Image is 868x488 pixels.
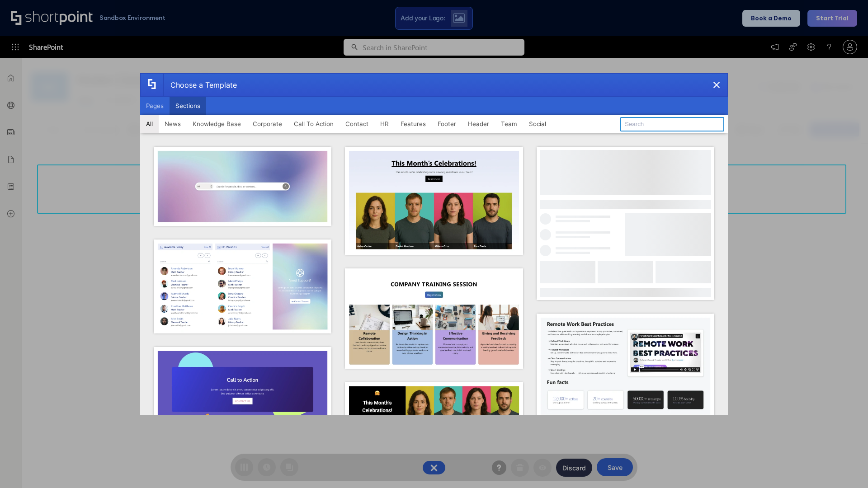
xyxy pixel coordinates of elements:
[374,115,395,133] button: HR
[247,115,288,133] button: Corporate
[159,115,187,133] button: News
[288,115,340,133] button: Call To Action
[495,115,523,133] button: Team
[823,445,868,488] iframe: Chat Widget
[462,115,495,133] button: Header
[523,115,552,133] button: Social
[170,97,206,115] button: Sections
[140,73,728,415] div: template selector
[187,115,247,133] button: Knowledge Base
[163,74,237,96] div: Choose a Template
[340,115,374,133] button: Contact
[432,115,462,133] button: Footer
[140,115,159,133] button: All
[140,97,170,115] button: Pages
[395,115,432,133] button: Features
[620,117,724,131] input: Search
